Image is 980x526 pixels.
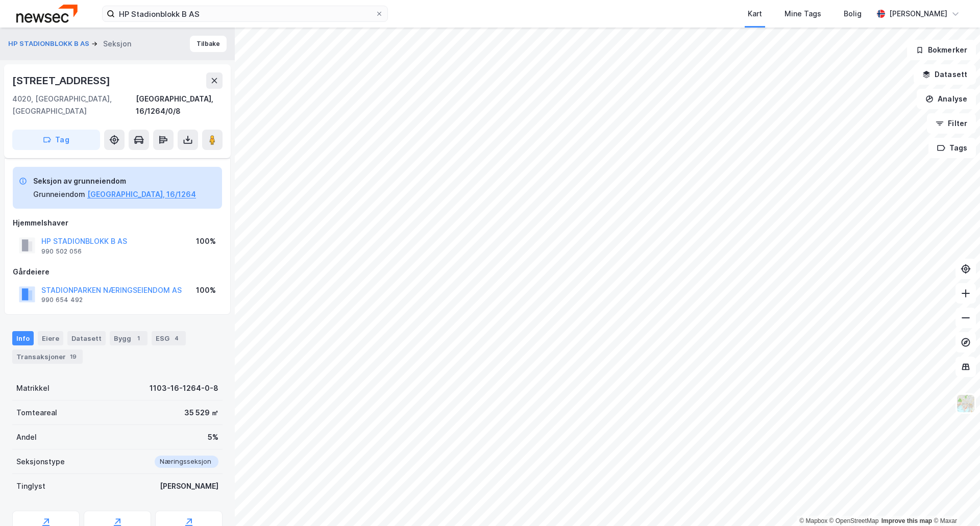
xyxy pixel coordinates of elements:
[41,296,83,304] div: 990 654 492
[12,72,112,89] div: [STREET_ADDRESS]
[914,64,976,85] button: Datasett
[68,352,79,362] div: 19
[133,333,143,343] div: 1
[13,217,222,229] div: Hjemmelshaver
[103,38,131,50] div: Seksjon
[956,394,975,413] img: Z
[16,431,37,443] div: Andel
[160,480,218,492] div: [PERSON_NAME]
[928,138,976,158] button: Tags
[12,93,136,117] div: 4020, [GEOGRAPHIC_DATA], [GEOGRAPHIC_DATA]
[16,382,50,394] div: Matrikkel
[16,5,78,22] img: newsec-logo.f6e21ccffca1b3a03d2d.png
[12,130,100,150] button: Tag
[196,235,216,247] div: 100%
[208,431,218,443] div: 5%
[196,284,216,296] div: 100%
[13,266,222,278] div: Gårdeiere
[748,8,762,20] div: Kart
[38,331,63,345] div: Eiere
[8,39,91,49] button: HP STADIONBLOKK B AS
[16,480,45,492] div: Tinglyst
[799,517,827,524] a: Mapbox
[16,407,57,419] div: Tomteareal
[12,331,34,345] div: Info
[929,477,980,526] div: Kontrollprogram for chat
[929,477,980,526] iframe: Chat Widget
[115,6,375,21] input: Søk på adresse, matrikkel, gårdeiere, leietakere eller personer
[16,456,65,468] div: Seksjonstype
[67,331,106,345] div: Datasett
[190,36,227,52] button: Tilbake
[33,188,85,201] div: Grunneiendom
[829,517,879,524] a: OpenStreetMap
[87,188,196,201] button: [GEOGRAPHIC_DATA], 16/1264
[184,407,218,419] div: 35 529 ㎡
[889,8,947,20] div: [PERSON_NAME]
[152,331,186,345] div: ESG
[881,517,932,524] a: Improve this map
[907,40,976,60] button: Bokmerker
[927,113,976,134] button: Filter
[917,89,976,109] button: Analyse
[12,349,83,364] div: Transaksjoner
[171,333,182,343] div: 4
[844,8,862,20] div: Bolig
[33,175,196,187] div: Seksjon av grunneiendom
[110,331,148,345] div: Bygg
[785,8,821,20] div: Mine Tags
[41,247,82,256] div: 990 502 056
[136,93,223,117] div: [GEOGRAPHIC_DATA], 16/1264/0/8
[150,382,218,394] div: 1103-16-1264-0-8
